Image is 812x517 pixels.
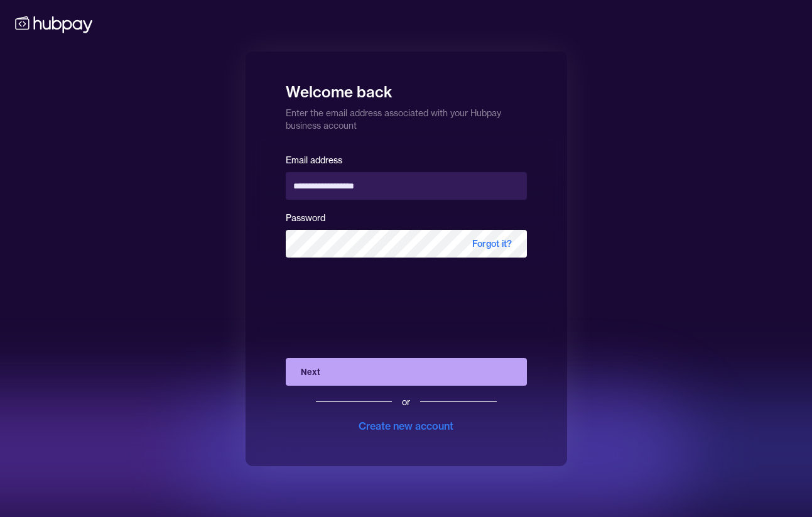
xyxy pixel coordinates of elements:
[402,396,410,408] div: or
[286,102,527,132] p: Enter the email address associated with your Hubpay business account
[359,418,453,433] div: Create new account
[286,74,527,102] h1: Welcome back
[286,212,325,224] label: Password
[457,230,527,258] span: Forgot it?
[286,155,342,166] label: Email address
[286,358,527,386] button: Next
